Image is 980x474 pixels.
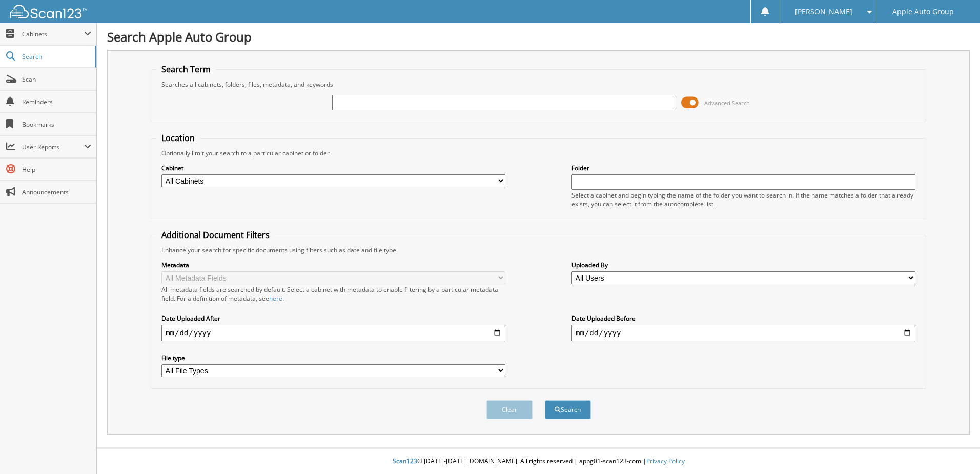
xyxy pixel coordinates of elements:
span: Announcements [22,188,91,196]
span: Advanced Search [704,99,750,107]
legend: Additional Document Filters [156,229,275,241]
span: Help [22,165,91,174]
label: Metadata [161,261,505,269]
label: Date Uploaded Before [571,314,915,323]
div: All metadata fields are searched by default. Select a cabinet with metadata to enable filtering b... [161,285,505,303]
div: © [DATE]-[DATE] [DOMAIN_NAME]. All rights reserved | appg01-scan123-com | [97,449,980,474]
span: Cabinets [22,30,84,38]
button: Clear [486,400,533,419]
a: here [269,294,282,303]
div: Optionally limit your search to a particular cabinet or folder [156,149,921,157]
legend: Location [156,132,200,144]
label: Cabinet [161,164,505,172]
label: Uploaded By [571,261,915,269]
a: Privacy Policy [646,457,685,465]
span: Bookmarks [22,120,91,129]
span: Scan123 [393,457,417,465]
label: File type [161,353,505,362]
span: Reminders [22,97,91,106]
span: Scan [22,75,91,84]
input: end [571,325,915,341]
div: Select a cabinet and begin typing the name of the folder you want to search in. If the name match... [571,191,915,208]
label: Folder [571,164,915,172]
img: scan123-logo-white.svg [10,5,87,18]
span: [PERSON_NAME] [795,9,852,15]
span: Apple Auto Group [892,9,954,15]
span: Search [22,52,90,61]
span: User Reports [22,143,84,151]
h1: Search Apple Auto Group [107,28,970,45]
label: Date Uploaded After [161,314,505,323]
input: start [161,325,505,341]
button: Search [545,400,591,419]
div: Searches all cabinets, folders, files, metadata, and keywords [156,80,921,89]
div: Enhance your search for specific documents using filters such as date and file type. [156,246,921,254]
legend: Search Term [156,64,216,75]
